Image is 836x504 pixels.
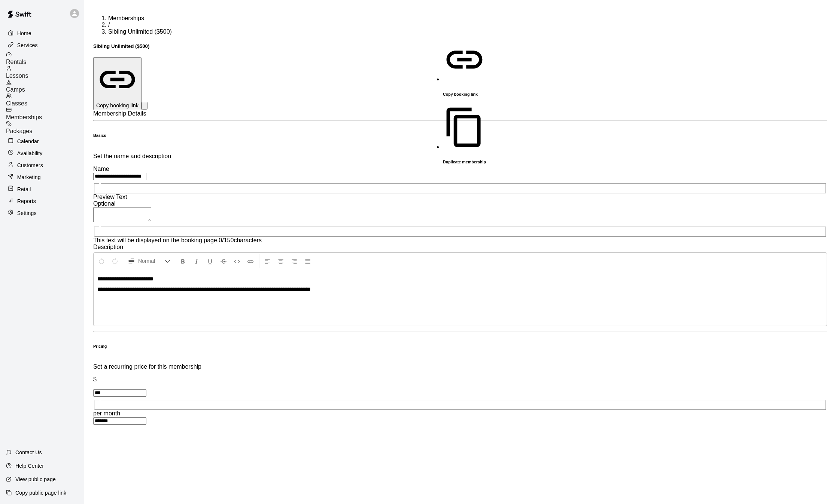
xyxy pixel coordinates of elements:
[6,208,78,219] a: Settings
[93,57,827,110] div: split button
[93,194,127,200] label: Preview Text
[244,254,257,268] button: Insert Link
[17,30,31,37] p: Home
[204,254,216,268] button: Format Underline
[17,209,37,217] p: Settings
[138,257,164,265] span: Normal
[288,254,301,268] button: Right Align
[6,40,78,51] a: Services
[217,254,230,268] button: Format Strikethrough
[443,92,486,96] h6: Copy booking link
[93,344,107,348] h6: Pricing
[190,254,203,268] button: Format Italics
[93,244,123,250] label: Description
[15,476,56,483] p: View public page
[6,107,84,121] a: Memberships
[17,138,39,145] p: Calendar
[93,410,827,417] div: per month
[6,100,27,107] span: Classes
[17,162,43,169] p: Customers
[6,148,78,159] a: Availability
[6,73,28,79] span: Lessons
[6,52,84,65] a: Rentals
[6,114,42,120] span: Memberships
[6,28,78,39] a: Home
[96,102,139,109] p: Copy booking link
[6,121,84,135] a: Packages
[15,462,44,470] p: Help Center
[142,102,148,110] button: select merge strategy
[17,185,31,193] p: Retail
[15,489,66,497] p: Copy public page link
[108,22,827,28] li: /
[93,237,219,243] span: This text will be displayed on the booking page.
[93,110,146,117] span: Membership Details
[95,254,108,268] button: Undo
[6,59,26,65] span: Rentals
[6,160,78,171] a: Customers
[108,15,144,21] a: Memberships
[93,15,827,35] nav: breadcrumb
[15,449,42,456] p: Contact Us
[6,136,78,147] a: Calendar
[6,128,32,134] span: Packages
[17,42,38,49] p: Services
[301,254,314,268] button: Justify Align
[6,196,78,207] a: Reports
[17,173,41,181] p: Marketing
[261,254,274,268] button: Left Align
[6,86,25,93] span: Camps
[6,184,78,195] a: Retail
[6,172,78,183] a: Marketing
[93,200,116,207] span: Optional
[109,254,121,268] button: Redo
[6,65,84,79] a: Lessons
[93,363,827,370] p: Set a recurring price for this membership
[443,160,486,164] h6: Duplicate membership
[93,133,106,138] h6: Basics
[17,150,43,157] p: Availability
[93,153,827,160] p: Set the name and description
[274,254,287,268] button: Center Align
[6,79,84,93] a: Camps
[93,57,142,110] button: Copy booking link
[219,237,262,243] span: 0 / 150 characters
[177,254,189,268] button: Format Bold
[108,28,172,35] span: Sibling Unlimited ($500)
[93,166,109,172] label: Name
[125,254,173,268] button: Formatting Options
[93,376,827,383] p: $
[93,43,149,49] span: Sibling Unlimited ($500)
[6,93,84,107] a: Classes
[17,197,36,205] p: Reports
[231,254,243,268] button: Insert Code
